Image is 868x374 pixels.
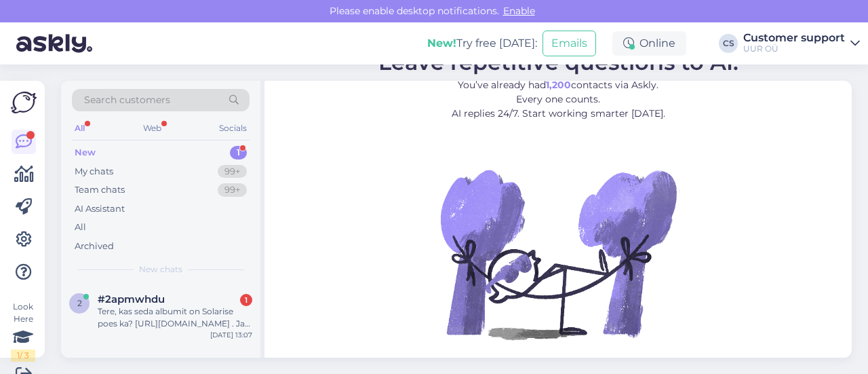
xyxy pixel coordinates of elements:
b: New! [427,37,456,50]
div: AI Assistant [75,202,125,216]
div: 1 [240,294,252,306]
div: Socials [216,119,250,137]
span: 2 [77,298,82,308]
div: Team chats [75,183,125,197]
div: 1 [230,146,247,160]
div: Try free [DATE]: [427,35,537,52]
div: Archived [75,240,114,253]
div: Look Here [11,301,35,362]
b: 1,200 [546,79,571,91]
span: New chats [139,263,182,276]
div: All [72,119,87,137]
span: Enable [499,5,539,17]
span: Search customers [84,93,170,107]
div: 99+ [218,183,247,197]
div: 1 / 3 [11,350,35,362]
div: [DATE] 13:07 [210,330,252,340]
div: Online [612,31,686,56]
div: All [75,221,86,234]
div: My chats [75,165,113,179]
div: 99+ [218,165,247,179]
div: Customer support [743,33,845,43]
div: CS [719,34,738,53]
div: UUR OÜ [743,43,845,54]
div: New [75,146,96,160]
p: You’ve already had contacts via Askly. Every one counts. AI replies 24/7. Start working smarter [... [378,78,738,121]
button: Emails [542,31,596,56]
div: Tere, kas seda albumit on Solarise poes ka? [URL][DOMAIN_NAME] . Ja samuti kui tahaks seda uudisk... [98,305,252,330]
a: Customer supportUUR OÜ [743,33,860,54]
img: Askly Logo [11,92,37,113]
span: #2apmwhdu [98,293,165,305]
div: Web [140,119,164,137]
